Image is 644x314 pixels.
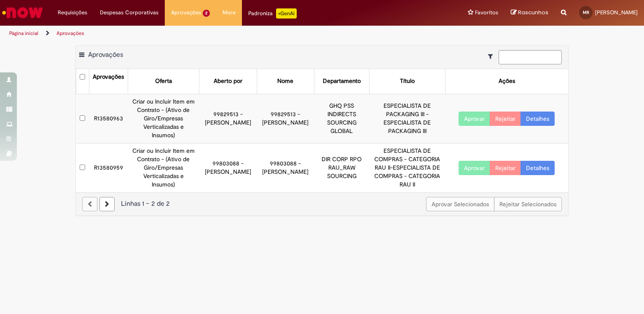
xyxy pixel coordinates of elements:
[1,4,44,21] img: ServiceNow
[93,73,124,81] div: Aprovações
[459,161,490,175] button: Aprovar
[369,143,445,192] td: ESPECIALISTA DE COMPRAS - CATEGORIA RAU II-ESPECIALISTA DE COMPRAS - CATEGORIA RAU II
[369,94,445,143] td: ESPECIALISTA DE PACKAGING III - ESPECIALISTA DE PACKAGING III
[490,112,521,126] button: Rejeitar
[400,77,415,85] div: Título
[248,8,297,19] div: Padroniza
[257,94,314,143] td: 99829513 - [PERSON_NAME]
[128,94,199,143] td: Criar ou Incluir Item em Contrato - (Ativo de Giro/Empresas Verticalizadas e Insumos)
[595,9,638,16] span: [PERSON_NAME]
[511,9,548,17] a: Rascunhos
[58,8,87,17] span: Requisições
[9,30,38,37] a: Página inicial
[490,161,521,175] button: Rejeitar
[82,199,562,209] div: Linhas 1 − 2 de 2
[214,77,242,85] div: Aberto por
[518,8,548,16] span: Rascunhos
[583,10,589,15] span: MR
[203,10,210,17] span: 2
[314,94,369,143] td: GHQ PSS INDIRECTS SOURCING GLOBAL
[155,77,172,85] div: Oferta
[521,112,555,126] a: Detalhes
[475,8,498,17] span: Favoritos
[277,77,293,85] div: Nome
[100,8,158,17] span: Despesas Corporativas
[459,112,490,126] button: Aprovar
[257,143,314,192] td: 99803088 - [PERSON_NAME]
[89,94,128,143] td: R13580963
[314,143,369,192] td: DIR CORP RPO RAU_RAW SOURCING
[488,53,497,59] i: Mostrar filtros para: Suas Solicitações
[521,161,555,175] a: Detalhes
[199,143,257,192] td: 99803088 - [PERSON_NAME]
[128,143,199,192] td: Criar ou Incluir Item em Contrato - (Ativo de Giro/Empresas Verticalizadas e Insumos)
[199,94,257,143] td: 99829513 - [PERSON_NAME]
[323,77,361,85] div: Departamento
[6,26,423,41] ul: Trilhas de página
[89,143,128,192] td: R13580959
[89,69,128,94] th: Aprovações
[56,30,84,37] a: Aprovações
[499,77,515,85] div: Ações
[88,51,123,59] span: Aprovações
[276,8,297,19] p: +GenAi
[223,8,236,17] span: More
[171,8,201,17] span: Aprovações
